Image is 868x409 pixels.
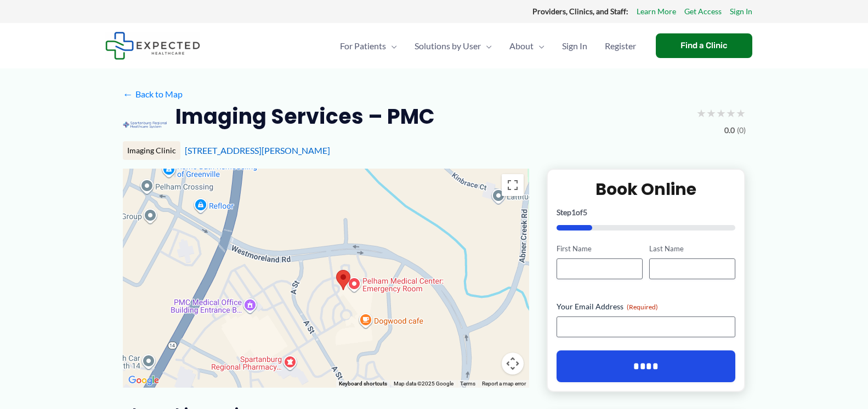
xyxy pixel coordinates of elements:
span: Map data ©2025 Google [394,381,453,387]
span: ★ [736,103,746,123]
nav: Primary Site Navigation [331,27,645,65]
span: Solutions by User [415,27,481,65]
button: Toggle fullscreen view [502,174,524,196]
a: Sign In [553,27,596,65]
span: About [509,27,534,65]
a: For PatientsMenu Toggle [331,27,406,65]
span: ★ [716,103,726,123]
span: Menu Toggle [386,27,397,65]
p: Step of [557,209,736,216]
span: Register [605,27,636,65]
a: Learn More [637,4,676,19]
span: ★ [706,103,716,123]
a: AboutMenu Toggle [501,27,553,65]
span: ★ [726,103,736,123]
a: ←Back to Map [123,86,183,102]
div: Imaging Clinic [123,141,180,160]
button: Keyboard shortcuts [339,380,387,388]
label: Your Email Address [557,301,736,312]
a: Report a map error [482,381,526,387]
span: (0) [737,123,746,137]
label: First Name [557,244,643,254]
a: Terms (opens in new tab) [460,381,475,387]
label: Last Name [649,244,735,254]
strong: Providers, Clinics, and Staff: [532,7,628,16]
img: Google [126,373,162,388]
span: 5 [583,208,587,217]
a: [STREET_ADDRESS][PERSON_NAME] [185,145,330,155]
span: (Required) [627,303,658,311]
a: Sign In [730,4,752,19]
span: ★ [696,103,706,123]
span: 0.0 [724,123,735,137]
img: Expected Healthcare Logo - side, dark font, small [105,32,200,60]
h2: Imaging Services – PMC [175,103,435,130]
a: Get Access [684,4,722,19]
button: Map camera controls [502,353,524,375]
span: Menu Toggle [534,27,544,65]
span: Menu Toggle [481,27,492,65]
span: Sign In [562,27,587,65]
span: 1 [571,208,576,217]
a: Find a Clinic [656,33,752,58]
a: Solutions by UserMenu Toggle [406,27,501,65]
a: Register [596,27,645,65]
h2: Book Online [557,178,736,200]
a: Open this area in Google Maps (opens a new window) [126,373,162,388]
span: For Patients [340,27,386,65]
span: ← [123,89,133,99]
